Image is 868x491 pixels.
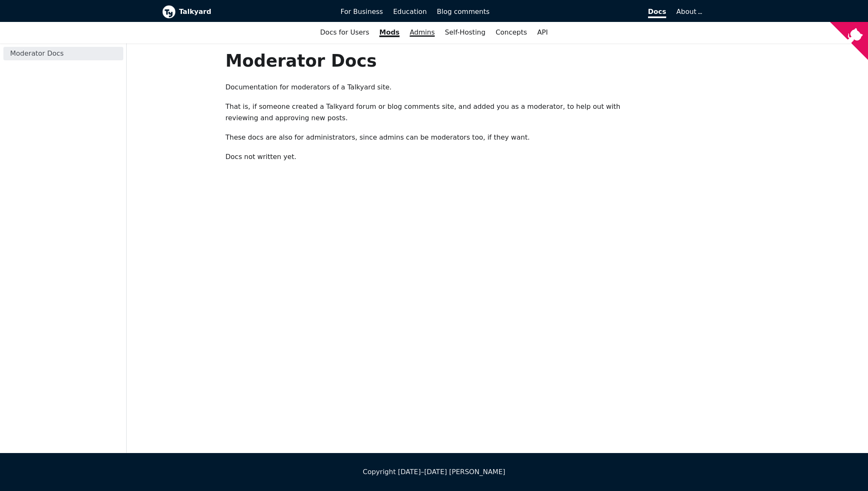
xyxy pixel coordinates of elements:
a: Blog comments [432,5,495,19]
a: For Business [336,5,388,19]
a: Education [388,5,432,19]
div: Copyright [DATE]–[DATE] [PERSON_NAME] [162,467,706,478]
a: Docs for Users [315,25,374,40]
a: API [532,25,553,40]
span: Blog comments [437,8,490,16]
a: Self-Hosting [440,25,491,40]
h1: Moderator Docs [225,50,630,71]
span: For Business [341,8,383,16]
p: Docs not written yet. [225,151,630,162]
p: That is, if someone created a Talkyard forum or blog comments site, and added you as a moderator,... [225,101,630,124]
a: Mods [374,25,405,40]
a: About [676,8,701,16]
img: Talkyard logo [162,5,176,19]
p: Documentation for moderators of a Talkyard site. [225,82,630,93]
span: Docs [648,8,666,18]
a: Concepts [491,25,532,40]
b: Talkyard [179,6,329,17]
span: Education [393,8,427,16]
p: These docs are also for administrators, since admins can be moderators too, if they want. [225,132,630,143]
a: Talkyard logoTalkyard [162,5,329,19]
a: Docs [495,5,672,19]
a: Admins [404,25,439,40]
a: Moderator Docs [3,47,123,60]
